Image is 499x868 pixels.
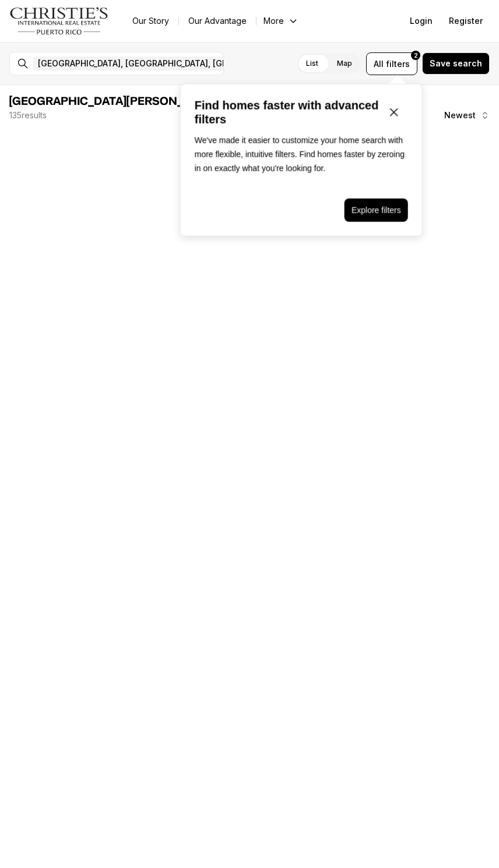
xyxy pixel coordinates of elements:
img: logo [9,7,109,35]
a: Our Advantage [179,13,256,29]
button: More [256,13,305,29]
button: Close popover [380,98,408,126]
span: [GEOGRAPHIC_DATA][PERSON_NAME], PR Condos & Apartments for Rent [9,96,405,107]
p: Find homes faster with advanced filters [195,98,380,126]
span: filters [386,58,410,70]
label: Map [328,53,361,74]
p: 135 results [9,111,47,120]
button: Register [442,9,490,33]
span: All [374,58,384,70]
span: Login [410,16,433,26]
p: We've made it easier to customize your home search with more flexible, intuitive filters. Find ho... [195,133,408,175]
a: Our Story [123,13,178,29]
span: 2 [414,51,418,60]
button: Login [403,9,440,33]
button: Newest [437,104,497,127]
button: Explore filters [345,199,408,222]
span: Register [449,16,483,26]
span: Save search [430,59,482,68]
label: List [297,53,328,74]
span: Newest [444,111,476,120]
button: Allfilters2 [366,52,417,75]
span: [GEOGRAPHIC_DATA], [GEOGRAPHIC_DATA], [GEOGRAPHIC_DATA] [38,59,296,68]
button: Save search [422,52,490,75]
